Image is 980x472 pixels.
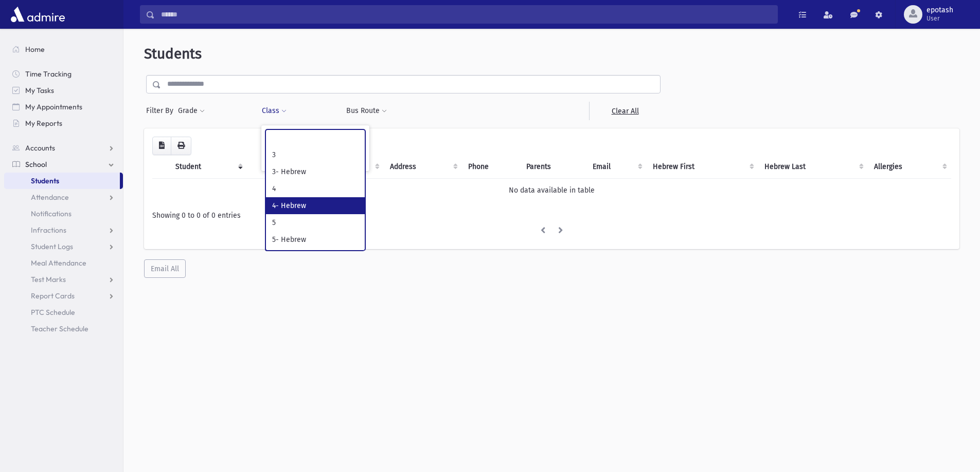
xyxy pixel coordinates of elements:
span: PTC Schedule [31,308,75,317]
li: 5 [266,214,365,231]
span: Student Logs [31,242,73,251]
span: Home [25,45,45,54]
button: Class [261,102,287,120]
td: No data available in table [152,178,951,202]
li: 4- Hebrew [266,197,365,214]
span: Attendance [31,193,69,202]
th: Address: activate to sort column ascending [384,155,462,179]
span: Students [31,176,59,185]
span: Students [144,45,202,62]
button: Grade [177,102,205,120]
div: Showing 0 to 0 of 0 entries [152,210,951,221]
a: PTC Schedule [4,304,123,320]
a: Test Marks [4,271,123,288]
a: Infractions [4,222,123,238]
a: Home [4,41,123,58]
a: My Appointments [4,99,123,115]
li: 6 [266,248,365,265]
a: My Tasks [4,82,123,99]
button: CSV [152,137,171,155]
th: Hebrew First: activate to sort column ascending [647,155,758,179]
span: My Appointments [25,102,82,111]
a: Notifications [4,205,123,222]
li: 3- Hebrew [266,163,365,180]
span: School [25,160,47,169]
th: Email: activate to sort column ascending [586,155,647,179]
span: My Reports [25,119,62,128]
span: Report Cards [31,291,75,300]
button: Print [171,137,191,155]
th: Hebrew Last: activate to sort column ascending [758,155,868,179]
a: Time Tracking [4,66,123,82]
span: Accounts [25,143,55,153]
span: epotash [926,6,953,14]
a: Meal Attendance [4,255,123,271]
span: Teacher Schedule [31,324,88,333]
a: School [4,156,123,173]
img: AdmirePro [8,4,67,25]
a: My Reports [4,115,123,131]
li: 3 [266,146,365,163]
a: Student Logs [4,238,123,255]
a: Students [4,173,120,189]
button: Email All [144,259,186,278]
a: Report Cards [4,288,123,304]
span: My Tasks [25,86,54,95]
li: 5- Hebrew [266,231,365,248]
th: Allergies: activate to sort column ascending [868,155,951,179]
span: Infractions [31,225,66,235]
a: Attendance [4,189,123,205]
input: Search [155,5,777,24]
a: Accounts [4,140,123,156]
button: Bus Route [346,102,387,120]
a: Teacher Schedule [4,320,123,337]
span: Test Marks [31,275,66,284]
span: Meal Attendance [31,258,86,268]
th: Student: activate to sort column ascending [169,155,247,179]
span: Notifications [31,209,72,218]
span: Time Tracking [25,69,72,79]
a: Clear All [589,102,661,120]
li: 4 [266,180,365,197]
th: Phone [462,155,520,179]
span: Filter By [146,105,177,116]
th: Parents [520,155,586,179]
span: User [926,14,953,23]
